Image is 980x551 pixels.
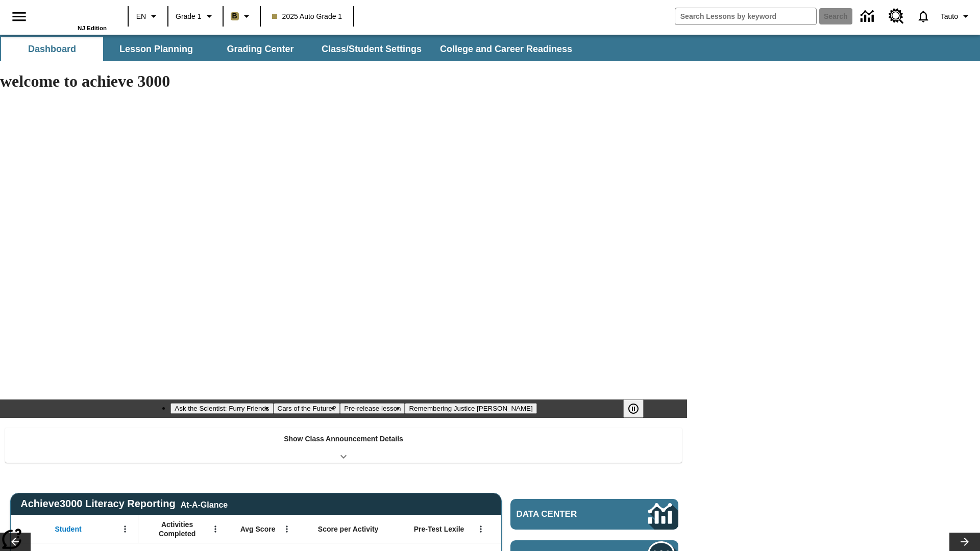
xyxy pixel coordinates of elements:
button: Slide 4 Remembering Justice O'Connor [405,403,536,414]
span: Tauto [941,11,958,22]
span: EN [136,11,146,22]
span: NJ Edition [78,25,107,31]
span: Student [55,524,82,534]
span: Pre-Test Lexile [414,524,464,534]
button: Boost Class color is light brown. Change class color [227,7,257,26]
button: Language: EN, Select a language [132,7,164,26]
span: Score per Activity [318,524,379,534]
div: Home [40,4,107,31]
div: Pause [623,399,654,418]
button: Lesson carousel, Next [949,533,980,551]
a: Data Center [510,499,678,530]
button: Slide 1 Ask the Scientist: Furry Friends [170,403,273,414]
div: Show Class Announcement Details [5,428,682,463]
span: Achieve3000 Literacy Reporting [20,498,228,510]
button: Slide 3 Pre-release lesson [340,403,405,414]
button: Open Menu [208,521,223,537]
button: Slide 2 Cars of the Future? [274,403,340,414]
button: Class/Student Settings [313,37,430,61]
input: search field [675,8,816,24]
span: Activities Completed [143,520,211,538]
span: 2025 Auto Grade 1 [272,11,342,22]
span: Data Center [517,509,613,519]
button: Dashboard [1,37,103,61]
button: Lesson Planning [105,37,207,61]
button: Grade: Grade 1, Select a grade [171,7,219,26]
button: Open Menu [279,521,295,537]
a: Resource Center, Will open in new tab [883,3,910,30]
a: Data Center [854,3,883,31]
button: Open side menu [4,2,34,32]
button: Profile/Settings [937,7,976,26]
span: B [232,10,237,22]
a: Notifications [910,3,937,30]
button: Open Menu [473,521,488,537]
span: Avg Score [240,524,276,534]
a: Home [40,5,107,25]
p: Show Class Announcement Details [284,434,403,444]
button: College and Career Readiness [432,37,580,61]
button: Pause [623,399,644,418]
button: Grading Center [209,37,311,61]
span: Grade 1 [176,11,202,22]
div: At-A-Glance [181,498,228,510]
button: Open Menu [117,521,133,537]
